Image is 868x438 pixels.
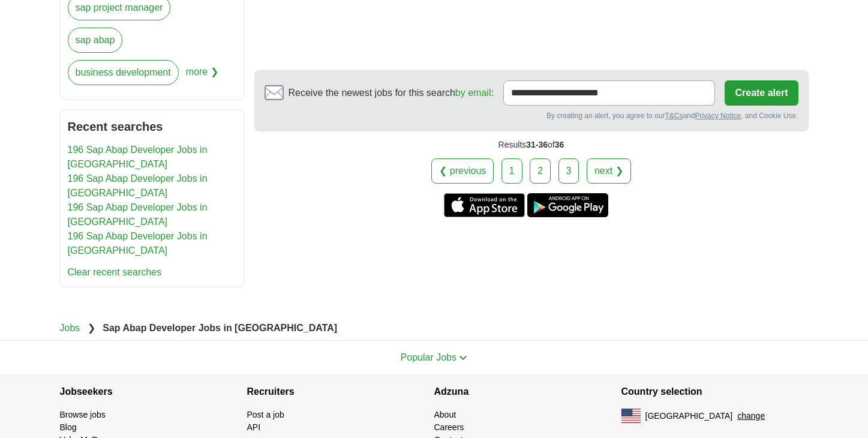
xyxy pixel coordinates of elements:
a: Browse jobs [60,410,106,419]
span: [GEOGRAPHIC_DATA] [645,410,733,422]
a: T&Cs [665,112,683,120]
span: Popular Jobs [401,352,456,362]
a: by email [455,88,491,98]
img: toggle icon [459,355,467,361]
a: Privacy Notice [695,112,741,120]
a: Post a job [247,410,284,419]
span: more ❯ [186,60,218,92]
a: 1 [501,158,522,184]
a: About [434,410,456,419]
span: 36 [555,140,564,149]
h2: Recent searches [68,118,237,136]
a: Get the iPhone app [444,193,525,217]
a: 196 Sap Abap Developer Jobs in [GEOGRAPHIC_DATA] [68,173,208,198]
strong: Sap Abap Developer Jobs in [GEOGRAPHIC_DATA] [103,323,337,333]
a: 196 Sap Abap Developer Jobs in [GEOGRAPHIC_DATA] [68,145,208,169]
span: Receive the newest jobs for this search : [289,86,494,100]
a: Clear recent searches [68,267,162,277]
a: Blog [60,422,77,432]
button: change [737,410,765,422]
h4: Country selection [621,375,809,409]
a: business development [68,60,179,85]
a: ❮ previous [431,158,494,184]
img: US flag [621,409,641,423]
span: ❯ [88,323,95,333]
a: 196 Sap Abap Developer Jobs in [GEOGRAPHIC_DATA] [68,202,208,227]
a: 2 [530,158,551,184]
a: Get the Android app [527,193,608,217]
a: sap abap [68,28,123,53]
a: API [247,422,261,432]
a: Careers [434,422,464,432]
button: Create alert [725,80,798,106]
a: 196 Sap Abap Developer Jobs in [GEOGRAPHIC_DATA] [68,231,208,256]
a: 3 [558,158,579,184]
div: Results of [254,131,809,158]
a: Jobs [60,323,80,333]
a: next ❯ [587,158,631,184]
div: By creating an alert, you agree to our and , and Cookie Use. [265,110,798,121]
span: 31-36 [526,140,548,149]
